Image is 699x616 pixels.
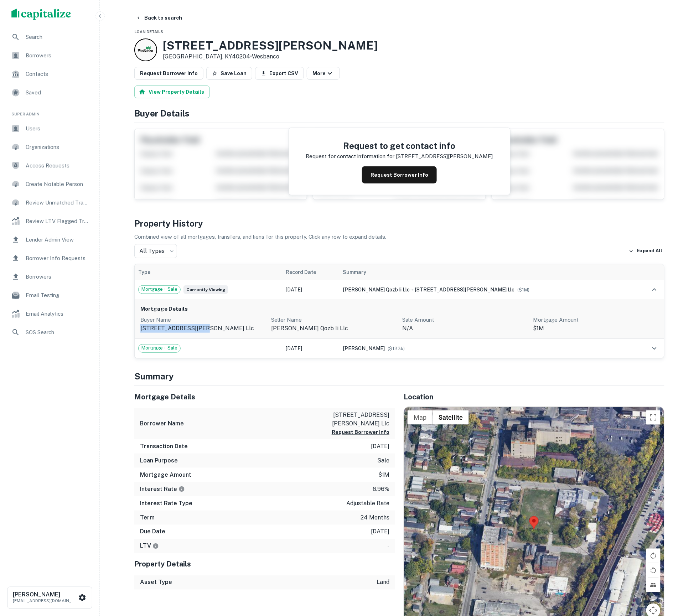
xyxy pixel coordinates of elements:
[13,598,77,604] p: [EMAIL_ADDRESS][DOMAIN_NAME]
[6,84,94,101] a: Saved
[371,528,389,536] p: [DATE]
[646,563,661,578] button: Rotate map counterclockwise
[134,67,203,80] button: Request Borrower Info
[646,578,661,592] button: Tilt map
[518,287,530,293] span: ($ 1M )
[6,103,94,120] li: Super Admin
[252,53,279,60] a: Wesbanco
[408,410,433,425] button: Show street map
[377,456,389,465] p: sale
[26,143,89,151] span: Organizations
[139,286,180,293] span: Mortgage + Sale
[378,471,389,479] p: $1m
[26,33,89,41] span: Search
[339,264,635,280] th: Summary
[140,528,165,536] h6: Due Date
[140,442,188,451] h6: Transaction Date
[255,67,304,80] button: Export CSV
[26,180,89,188] span: Create Notable Person
[433,410,469,425] button: Show satellite imagery
[325,411,389,428] p: [STREET_ADDRESS][PERSON_NAME] llc
[134,392,395,402] h5: Mortgage Details
[11,9,71,20] img: capitalize-logo.png
[134,30,163,34] span: Loan Details
[332,428,389,436] button: Request Borrower Info
[140,305,658,313] h6: Mortgage Details
[140,578,172,587] h6: Asset Type
[140,513,155,522] h6: Term
[26,328,89,337] span: SOS Search
[271,316,397,324] p: Seller Name
[271,324,397,333] p: [PERSON_NAME] qozb ii llc
[26,217,89,226] span: Review LTV Flagged Transactions
[648,342,661,354] button: expand row
[26,124,89,133] span: Users
[533,316,659,324] p: Mortgage Amount
[404,392,664,402] h5: Location
[6,268,94,285] a: Borrowers
[343,346,385,351] span: [PERSON_NAME]
[648,284,661,296] button: expand row
[373,485,389,493] p: 6.96%
[13,592,77,598] h6: [PERSON_NAME]
[6,66,94,83] a: Contacts
[140,456,178,465] h6: Loan Purpose
[140,485,185,493] h6: Interest Rate
[6,47,94,64] a: Borrowers
[134,244,177,258] div: All Types
[306,152,395,161] p: Request for contact information for
[282,264,339,280] th: Record Date
[388,346,405,351] span: ($ 133k )
[646,549,661,563] button: Rotate map clockwise
[152,543,159,549] svg: LTVs displayed on the website are for informational purposes only and may be reported incorrectly...
[387,542,389,550] p: -
[377,578,389,587] p: land
[140,324,266,333] p: [STREET_ADDRESS][PERSON_NAME] llc
[346,499,389,508] p: adjustable rate
[402,316,528,324] p: Sale Amount
[646,410,661,425] button: Toggle fullscreen view
[134,107,664,120] h4: Buyer Details
[183,285,228,294] span: Currently viewing
[163,39,378,52] h3: [STREET_ADDRESS][PERSON_NAME]
[6,213,94,230] a: Review LTV Flagged Transactions
[282,280,339,299] td: [DATE]
[26,291,89,300] span: Email Testing
[6,250,94,267] a: Borrower Info Requests
[134,86,210,98] button: View Property Details
[663,559,699,593] div: Chat Widget
[140,419,184,428] h6: Borrower Name
[371,442,389,451] p: [DATE]
[134,217,664,230] h4: Property History
[343,287,410,293] span: [PERSON_NAME] qozb ii llc
[26,70,89,78] span: Contacts
[6,29,94,46] a: Search
[135,264,282,280] th: Type
[134,370,664,383] h4: Summary
[402,324,528,333] p: N/A
[6,120,94,137] a: Users
[415,287,515,293] span: [STREET_ADDRESS][PERSON_NAME] llc
[26,161,89,170] span: Access Requests
[134,559,395,570] h5: Property Details
[140,316,266,324] p: Buyer Name
[6,176,94,193] div: Create Notable Person
[6,157,94,174] a: Access Requests
[533,324,659,333] p: $1M
[6,194,94,211] a: Review Unmatched Transactions
[163,52,378,61] p: [GEOGRAPHIC_DATA], KY40204 •
[362,166,437,183] button: Request Borrower Info
[6,324,94,341] a: SOS Search
[6,139,94,156] a: Organizations
[6,231,94,248] a: Lender Admin View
